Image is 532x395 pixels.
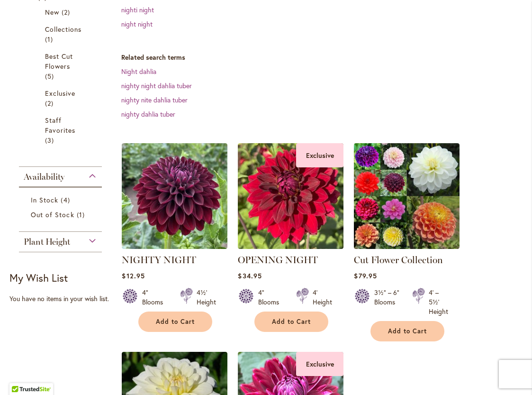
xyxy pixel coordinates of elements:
[45,116,75,135] span: Staff Favorites
[374,288,401,316] div: 3½" – 6" Blooms
[122,254,196,266] a: NIGHTY NIGHT
[121,110,175,119] a: nighty dahlia tuber
[272,318,311,326] span: Add to Cart
[121,5,154,14] a: nighti night
[45,71,56,81] span: 5
[354,271,377,280] span: $79.95
[354,242,460,251] a: CUT FLOWER COLLECTION
[142,288,169,307] div: 4" Blooms
[238,271,261,280] span: $34.95
[121,19,153,28] a: night night
[122,242,227,251] a: Nighty Night
[77,210,87,220] span: 1
[138,312,212,332] button: Add to Cart
[45,135,56,145] span: 3
[45,115,78,145] a: Staff Favorites
[313,288,332,307] div: 4' Height
[254,312,328,332] button: Add to Cart
[31,210,74,219] span: Out of Stock
[9,271,68,285] strong: My Wish List
[388,327,427,335] span: Add to Cart
[238,242,343,251] a: OPENING NIGHT Exclusive
[296,352,343,376] div: Exclusive
[121,53,523,62] dt: Related search terms
[370,321,444,341] button: Add to Cart
[238,143,343,249] img: OPENING NIGHT
[31,195,58,204] span: In Stock
[45,88,78,108] a: Exclusive
[121,81,192,90] a: nighty night dahlia tuber
[24,172,64,182] span: Availability
[121,95,188,104] a: nighty nite dahlia tuber
[45,7,78,17] a: New
[9,294,117,303] div: You have no items in your wish list.
[121,67,156,76] a: Night dahlia
[61,195,72,205] span: 4
[354,254,443,266] a: Cut Flower Collection
[24,237,70,247] span: Plant Height
[45,52,73,71] span: Best Cut Flowers
[31,195,92,205] a: In Stock 4
[45,25,82,34] span: Collections
[122,143,227,249] img: Nighty Night
[62,7,72,17] span: 2
[296,143,343,167] div: Exclusive
[197,288,216,307] div: 4½' Height
[258,288,285,307] div: 4" Blooms
[238,254,318,266] a: OPENING NIGHT
[429,288,448,316] div: 4' – 5½' Height
[45,8,59,17] span: New
[31,210,92,220] a: Out of Stock 1
[45,98,56,108] span: 2
[45,89,75,98] span: Exclusive
[354,143,460,249] img: CUT FLOWER COLLECTION
[45,24,78,44] a: Collections
[7,361,34,388] iframe: Launch Accessibility Center
[45,34,55,44] span: 1
[45,51,78,81] a: Best Cut Flowers
[122,271,144,280] span: $12.95
[156,318,195,326] span: Add to Cart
